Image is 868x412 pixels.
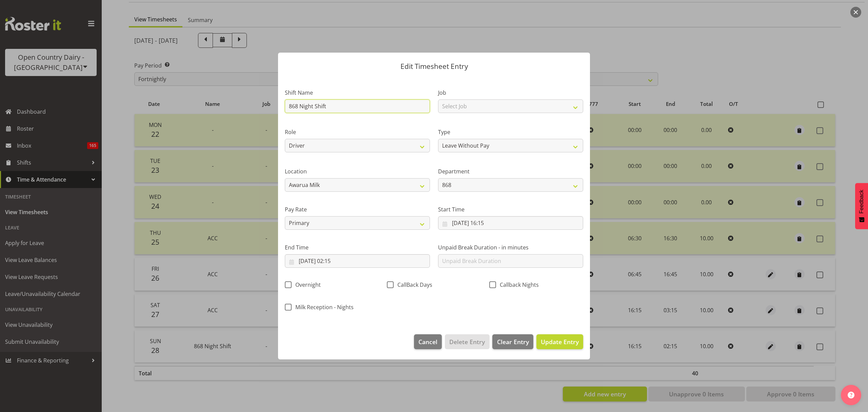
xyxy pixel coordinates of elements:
[541,338,579,346] span: Update Entry
[394,281,432,288] span: CallBack Days
[536,334,583,349] button: Update Entry
[285,128,430,136] label: Role
[285,243,430,251] label: End Time
[438,216,583,230] input: Click to select...
[292,304,354,311] span: Milk Reception - Nights
[285,205,430,213] label: Pay Rate
[285,63,583,70] p: Edit Timesheet Entry
[285,254,430,268] input: Click to select...
[449,337,485,346] span: Delete Entry
[438,243,583,251] label: Unpaid Break Duration - in minutes
[418,337,437,346] span: Cancel
[438,167,583,175] label: Department
[438,205,583,213] label: Start Time
[285,167,430,175] label: Location
[497,337,529,346] span: Clear Entry
[285,89,430,97] label: Shift Name
[285,99,430,113] input: Shift Name
[855,183,868,229] button: Feedback - Show survey
[292,281,321,288] span: Overnight
[492,334,533,349] button: Clear Entry
[496,281,539,288] span: Callback Nights
[445,334,489,349] button: Delete Entry
[438,254,583,268] input: Unpaid Break Duration
[438,89,583,97] label: Job
[859,190,865,213] span: Feedback
[414,334,442,349] button: Cancel
[848,392,854,398] img: help-xxl-2.png
[438,128,583,136] label: Type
